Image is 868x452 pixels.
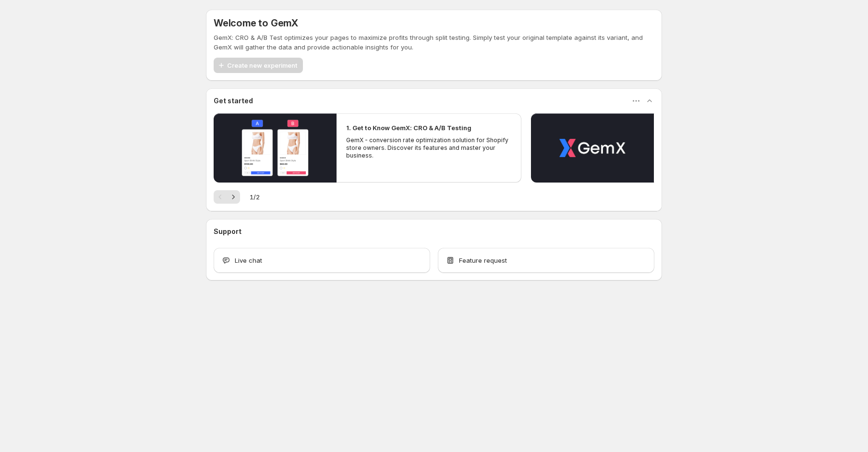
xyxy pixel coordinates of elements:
[459,256,507,265] span: Feature request
[235,256,262,265] span: Live chat
[214,17,298,29] h5: Welcome to GemX
[214,33,654,52] p: GemX: CRO & A/B Test optimizes your pages to maximize profits through split testing. Simply test ...
[346,136,511,159] p: GemX - conversion rate optimization solution for Shopify store owners. Discover its features and ...
[214,227,241,236] h3: Support
[214,96,253,106] h3: Get started
[346,123,471,133] h2: 1. Get to Know GemX: CRO & A/B Testing
[250,192,260,202] span: 1 / 2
